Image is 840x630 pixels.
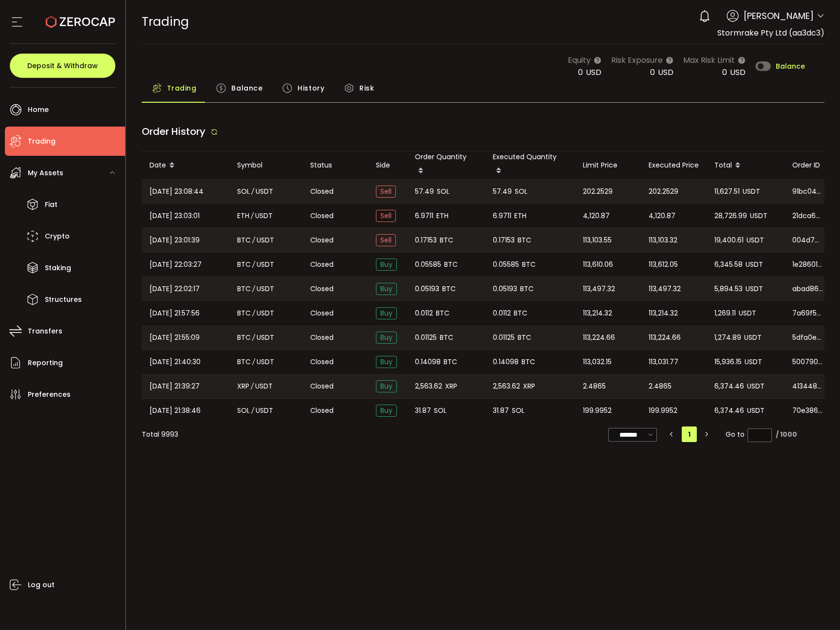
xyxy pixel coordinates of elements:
[237,283,251,295] span: BTC
[252,308,255,319] em: /
[649,405,677,416] span: 199.9952
[792,259,823,270] span: 1e286010-3b44-4da5-9a39-47963ab58c5e
[440,235,453,246] span: BTC
[792,235,823,245] span: 004d7407-f47f-4045-b585-1ecb850bbed4
[583,332,615,343] span: 113,224.66
[252,332,255,343] em: /
[237,405,250,416] span: SOL
[744,332,762,343] span: USDT
[237,332,251,343] span: BTC
[45,198,57,212] span: Fiat
[28,166,63,180] span: My Assets
[142,429,178,440] div: Total 9993
[649,356,678,368] span: 113,031.77
[415,210,433,222] span: 6.9711
[649,308,678,319] span: 113,214.32
[747,235,764,246] span: USDT
[252,356,255,368] em: /
[257,235,274,246] span: USDT
[493,308,511,319] span: 0.0112
[10,54,115,78] button: Deposit & Withdraw
[745,356,762,368] span: USDT
[237,308,251,319] span: BTC
[256,405,273,416] span: USDT
[776,429,797,440] div: / 1000
[415,235,437,246] span: 0.17153
[310,235,334,245] span: Closed
[776,63,805,70] span: Balance
[376,405,397,417] span: Buy
[442,283,456,295] span: BTC
[792,186,823,197] span: 91bc0493-71c0-4fd0-aa8d-b1a403d24413
[368,160,407,171] div: Side
[256,186,273,197] span: USDT
[493,356,519,368] span: 0.14098
[255,381,273,392] span: USDT
[252,259,255,270] em: /
[792,381,823,391] span: 413448a5-dd6d-4286-96e4-399e24ec42f7
[493,381,520,392] span: 2,563.62
[149,332,200,343] span: [DATE] 21:55:09
[376,307,397,319] span: Buy
[649,235,677,246] span: 113,103.32
[714,210,747,222] span: 28,726.99
[149,235,200,246] span: [DATE] 23:01:39
[142,13,189,30] span: Trading
[45,261,71,275] span: Staking
[252,235,255,246] em: /
[792,406,823,416] span: 70e3864d-6924-4a33-92ad-5168b82a0d20
[792,284,823,294] span: abad868c-0d30-4fcf-8513-197bacb8b43a
[310,308,334,318] span: Closed
[415,186,434,197] span: 57.49
[149,210,200,222] span: [DATE] 23:03:01
[658,67,673,78] span: USD
[792,357,823,367] span: 5007903c-c968-4210-a312-fce5b35db397
[750,210,767,222] span: USDT
[149,283,200,295] span: [DATE] 22:02:17
[237,259,251,270] span: BTC
[310,186,334,197] span: Closed
[583,210,610,222] span: 4,120.87
[518,235,531,246] span: BTC
[444,356,457,368] span: BTC
[747,405,765,416] span: USDT
[310,333,334,343] span: Closed
[583,235,612,246] span: 113,103.55
[237,210,249,222] span: ETH
[707,157,784,174] div: Total
[493,210,511,222] span: 6.9711
[437,186,449,197] span: SOL
[792,308,823,318] span: 7a69f5ba-846e-4010-ad18-1d03aec36c44
[514,308,527,319] span: BTC
[649,381,672,392] span: 2.4865
[714,308,736,319] span: 1,269.11
[485,151,575,179] div: Executed Quantity
[493,332,515,343] span: 0.01125
[493,235,515,246] span: 0.17153
[415,332,437,343] span: 0.01125
[575,160,641,171] div: Limit Price
[743,186,760,197] span: USDT
[376,210,396,222] span: Sell
[722,67,727,78] span: 0
[167,78,197,98] span: Trading
[792,211,823,221] span: 21dca628-68db-448f-97c4-96c6f64bc2e6
[376,332,397,344] span: Buy
[730,67,746,78] span: USD
[514,210,526,222] span: ETH
[649,186,678,197] span: 202.2529
[523,381,535,392] span: XRP
[407,151,485,179] div: Order Quantity
[650,67,655,78] span: 0
[28,324,62,338] span: Transfers
[298,78,324,98] span: History
[359,78,374,98] span: Risk
[149,259,202,270] span: [DATE] 22:03:27
[415,356,441,368] span: 0.14098
[28,388,71,402] span: Preferences
[28,103,49,117] span: Home
[310,406,334,416] span: Closed
[149,186,204,197] span: [DATE] 23:08:44
[515,186,527,197] span: SOL
[682,426,697,442] li: 1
